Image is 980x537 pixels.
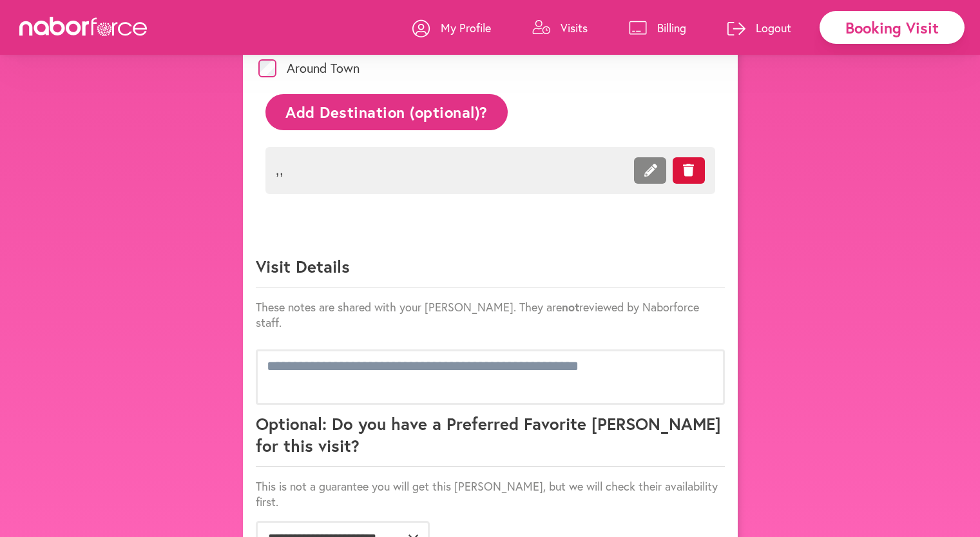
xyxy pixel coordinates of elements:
a: My Profile [412,8,491,47]
p: My Profile [441,20,491,35]
label: Around Town [287,62,360,75]
strong: not [562,299,579,315]
p: Billing [657,20,686,35]
a: Visits [532,8,588,47]
p: These notes are shared with your [PERSON_NAME]. They are reviewed by Naborforce staff. [256,299,725,330]
p: Visit Details [256,255,725,288]
div: Booking Visit [820,11,965,44]
a: Logout [727,8,791,47]
span: , , [276,162,559,179]
p: Optional: Do you have a Preferred Favorite [PERSON_NAME] for this visit? [256,413,725,467]
button: Add Destination (optional)? [265,94,508,130]
a: Billing [629,8,686,47]
p: This is not a guarantee you will get this [PERSON_NAME], but we will check their availability first. [256,478,725,509]
p: Logout [756,20,791,35]
p: Visits [561,20,588,35]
